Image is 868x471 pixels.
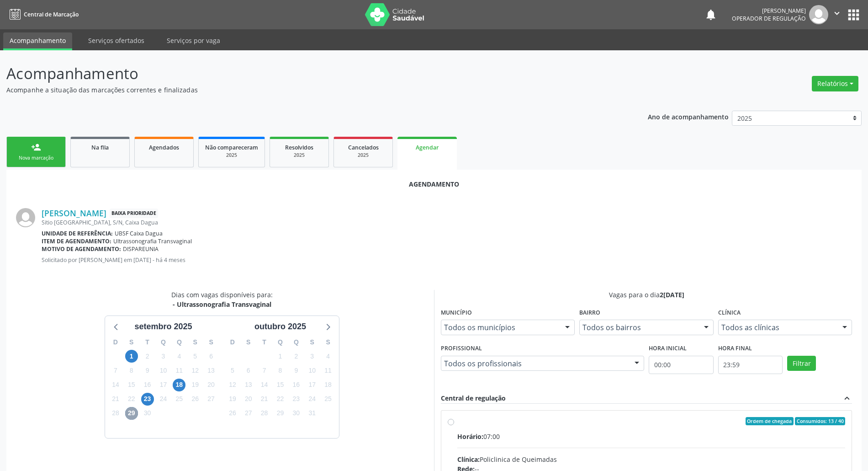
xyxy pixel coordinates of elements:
[304,335,320,349] div: S
[274,407,286,420] span: quarta-feira, 29 de outubro de 2025
[649,356,714,374] input: Selecione o horário
[3,32,72,50] a: Acompanhamento
[718,342,752,356] label: Hora final
[16,179,852,189] div: Agendamento
[157,379,169,391] span: quarta-feira, 17 de setembro de 2025
[832,8,842,18] i: 
[42,230,113,237] b: Unidade de referência:
[256,335,272,349] div: T
[189,393,201,406] span: sexta-feira, 26 de setembro de 2025
[457,455,480,464] span: Clínica:
[42,256,852,264] p: Solicitado por [PERSON_NAME] em [DATE] - há 4 meses
[131,321,196,333] div: setembro 2025
[109,364,122,377] span: domingo, 7 de setembro de 2025
[242,407,255,420] span: segunda-feira, 27 de outubro de 2025
[6,7,79,22] a: Central de Marcação
[139,335,155,349] div: T
[660,290,684,299] span: 2[DATE]
[582,323,694,332] span: Todos os bairros
[157,350,169,363] span: quarta-feira, 3 de setembro de 2025
[82,32,151,48] a: Serviços ofertados
[189,364,201,377] span: sexta-feira, 12 de setembro de 2025
[320,335,336,349] div: S
[173,364,185,377] span: quinta-feira, 11 de setembro de 2025
[306,379,318,391] span: sexta-feira, 17 de outubro de 2025
[457,432,845,441] div: 07:00
[6,62,605,85] p: Acompanhamento
[441,342,482,356] label: Profissional
[340,152,386,159] div: 2025
[171,335,187,349] div: Q
[322,379,334,391] span: sábado, 18 de outubro de 2025
[274,379,286,391] span: quarta-feira, 15 de outubro de 2025
[205,152,258,159] div: 2025
[189,350,201,363] span: sexta-feira, 5 de setembro de 2025
[141,407,154,420] span: terça-feira, 30 de setembro de 2025
[157,393,169,406] span: quarta-feira, 24 de setembro de 2025
[16,208,35,227] img: img
[272,335,288,349] div: Q
[348,144,379,151] span: Cancelados
[155,335,171,349] div: Q
[31,142,41,152] div: person_add
[225,335,241,349] div: D
[258,379,271,391] span: terça-feira, 14 de outubro de 2025
[109,407,122,420] span: domingo, 28 de setembro de 2025
[441,393,506,403] div: Central de regulação
[6,85,605,95] p: Acompanhe a situação das marcações correntes e finalizadas
[274,364,286,377] span: quarta-feira, 8 de outubro de 2025
[276,152,322,159] div: 2025
[157,364,169,377] span: quarta-feira, 10 de setembro de 2025
[205,144,258,151] span: Não compareceram
[444,323,556,332] span: Todos os municípios
[125,379,138,391] span: segunda-feira, 15 de setembro de 2025
[242,393,255,406] span: segunda-feira, 20 de outubro de 2025
[258,407,271,420] span: terça-feira, 28 de outubro de 2025
[258,364,271,377] span: terça-feira, 7 de outubro de 2025
[290,350,302,363] span: quinta-feira, 2 de outubro de 2025
[444,359,625,368] span: Todos os profissionais
[240,335,256,349] div: S
[141,364,154,377] span: terça-feira, 9 de setembro de 2025
[113,237,192,245] span: Ultrassonografia Transvaginal
[110,209,158,218] span: Baixa Prioridade
[285,144,313,151] span: Resolvidos
[258,393,271,406] span: terça-feira, 21 de outubro de 2025
[846,7,862,23] button: apps
[226,379,239,391] span: domingo, 12 de outubro de 2025
[828,5,846,24] button: 
[109,393,122,406] span: domingo, 21 de setembro de 2025
[718,306,741,320] label: Clínica
[189,379,201,391] span: sexta-feira, 19 de setembro de 2025
[141,379,154,391] span: terça-feira, 16 de setembro de 2025
[115,230,163,237] span: UBSF Caixa Dagua
[290,407,302,420] span: quinta-feira, 30 de outubro de 2025
[732,15,806,22] span: Operador de regulação
[322,350,334,363] span: sábado, 4 de outubro de 2025
[108,335,124,349] div: D
[171,290,273,309] div: Dias com vagas disponíveis para:
[141,393,154,406] span: terça-feira, 23 de setembro de 2025
[13,155,59,161] div: Nova marcação
[42,208,106,218] a: [PERSON_NAME]
[306,393,318,406] span: sexta-feira, 24 de outubro de 2025
[141,350,154,363] span: terça-feira, 2 de setembro de 2025
[173,393,185,406] span: quinta-feira, 25 de setembro de 2025
[251,321,310,333] div: outubro 2025
[187,335,203,349] div: S
[649,342,687,356] label: Hora inicial
[205,364,217,377] span: sábado, 13 de setembro de 2025
[91,144,109,151] span: Na fila
[812,76,858,91] button: Relatórios
[457,432,483,441] span: Horário:
[42,245,121,253] b: Motivo de agendamento:
[226,364,239,377] span: domingo, 5 de outubro de 2025
[109,379,122,391] span: domingo, 14 de setembro de 2025
[648,111,729,122] p: Ano de acompanhamento
[123,335,139,349] div: S
[322,364,334,377] span: sábado, 11 de outubro de 2025
[842,393,852,403] i: expand_less
[173,379,185,391] span: quinta-feira, 18 de setembro de 2025
[704,8,717,21] button: notifications
[123,245,159,253] span: DISPAREUNIA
